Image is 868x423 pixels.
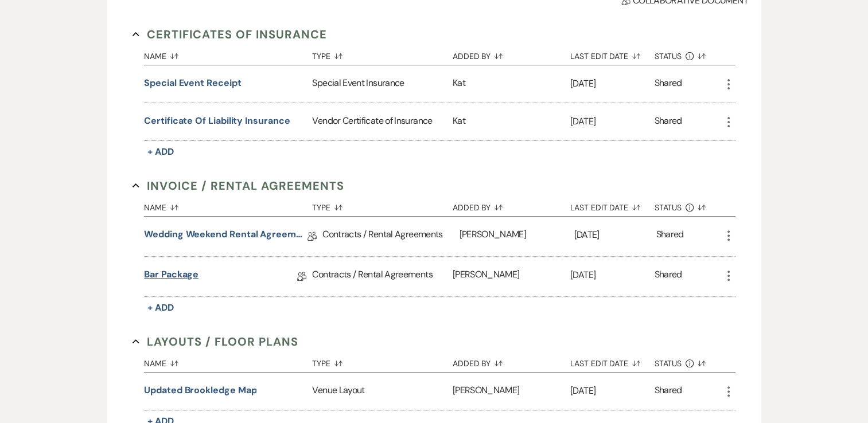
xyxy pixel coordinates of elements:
[144,76,241,90] button: Special Event Receipt
[133,333,298,350] button: Layouts / Floor Plans
[144,194,312,216] button: Name
[147,301,174,314] span: + Add
[453,373,570,410] div: [PERSON_NAME]
[655,268,682,285] div: Shared
[453,257,570,296] div: [PERSON_NAME]
[144,114,290,128] button: Certificate of Liability Insurance
[570,350,655,372] button: Last Edit Date
[144,350,312,372] button: Name
[656,228,683,245] div: Shared
[133,177,344,194] button: Invoice / Rental Agreements
[655,383,682,399] div: Shared
[312,350,452,372] button: Type
[144,43,312,65] button: Name
[312,257,452,296] div: Contracts / Rental Agreements
[570,76,655,91] p: [DATE]
[574,228,656,242] p: [DATE]
[655,76,682,92] div: Shared
[144,300,177,316] button: + Add
[453,103,570,140] div: Kat
[655,114,682,130] div: Shared
[133,26,327,43] button: Certificates of Insurance
[570,114,655,129] p: [DATE]
[453,65,570,103] div: Kat
[453,194,570,216] button: Added By
[144,228,308,245] a: Wedding Weekend Rental Agreement
[144,144,177,160] button: + Add
[655,194,722,216] button: Status
[322,217,459,256] div: Contracts / Rental Agreements
[570,194,655,216] button: Last Edit Date
[453,43,570,65] button: Added By
[453,350,570,372] button: Added By
[312,103,452,140] div: Vendor Certificate of Insurance
[570,43,655,65] button: Last Edit Date
[312,43,452,65] button: Type
[459,217,574,256] div: [PERSON_NAME]
[570,383,655,398] p: [DATE]
[655,350,722,372] button: Status
[312,373,452,410] div: Venue Layout
[655,52,682,60] span: Status
[144,268,198,285] a: Bar Package
[570,268,655,283] p: [DATE]
[144,383,256,397] button: Updated Brookledge Map
[312,65,452,103] div: Special Event Insurance
[312,194,452,216] button: Type
[147,146,174,158] span: + Add
[655,43,722,65] button: Status
[655,359,682,367] span: Status
[655,203,682,211] span: Status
